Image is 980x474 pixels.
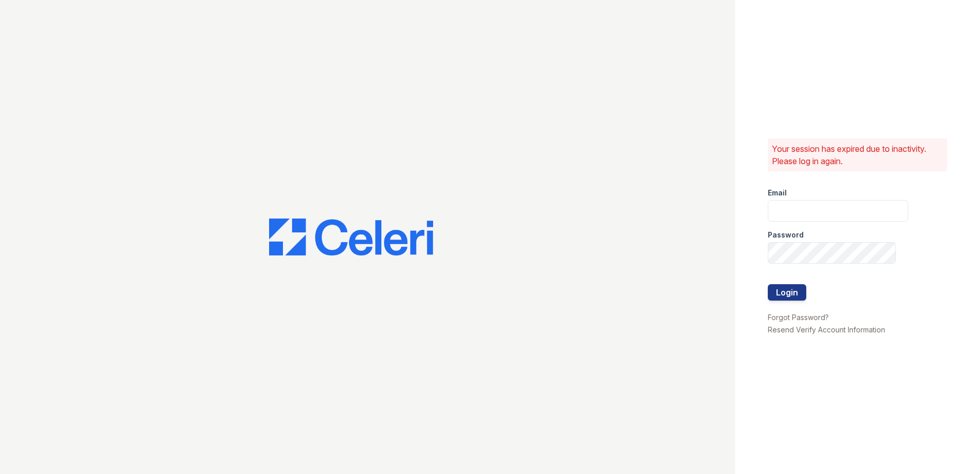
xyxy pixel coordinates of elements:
[772,143,943,167] p: Your session has expired due to inactivity. Please log in again.
[768,284,806,301] button: Login
[768,188,787,198] label: Email
[768,230,804,240] label: Password
[768,313,829,322] a: Forgot Password?
[269,219,433,255] img: CE_Logo_Blue-a8612792a0a2168367f1c8372b55b34899dd931a85d93a1a3d3e32e68fde9ad4.png
[768,325,885,334] a: Resend Verify Account Information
